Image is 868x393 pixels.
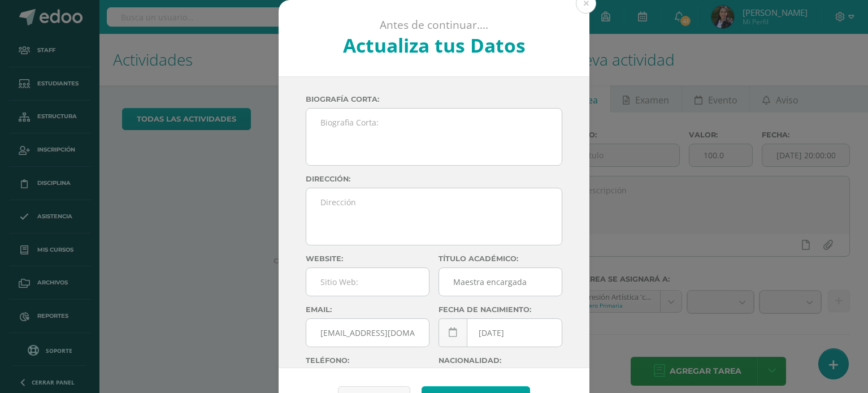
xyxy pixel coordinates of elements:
[306,356,429,365] label: Teléfono:
[439,254,562,263] label: Título académico:
[439,305,562,314] label: Fecha de nacimiento:
[306,175,562,183] label: Dirección:
[309,18,559,32] p: Antes de continuar....
[439,268,562,296] input: Titulo:
[306,254,429,263] label: Website:
[439,319,562,347] input: Fecha de Nacimiento:
[306,268,429,296] input: Sitio Web:
[306,305,429,314] label: Email:
[439,356,562,365] label: Nacionalidad:
[306,95,562,103] label: Biografía corta:
[309,32,559,58] h2: Actualiza tus Datos
[306,319,429,347] input: Correo Electronico:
